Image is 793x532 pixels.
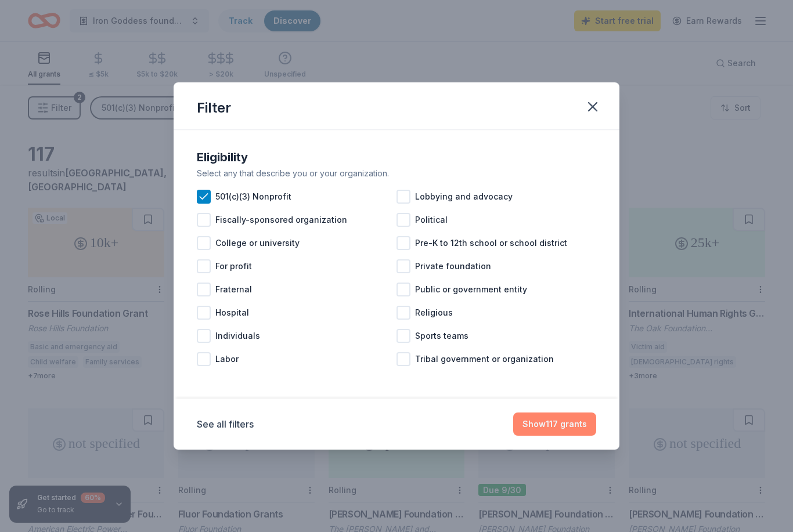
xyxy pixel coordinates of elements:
[197,167,596,180] div: Select any that describe you or your organization.
[415,283,527,296] span: Public or government entity
[415,352,554,366] span: Tribal government or organization
[215,259,252,273] span: For profit
[415,213,448,227] span: Political
[215,213,347,227] span: Fiscally-sponsored organization
[215,352,239,366] span: Labor
[415,329,468,343] span: Sports teams
[197,417,254,431] button: See all filters
[215,236,300,250] span: College or university
[197,99,231,117] div: Filter
[215,306,249,320] span: Hospital
[415,236,567,250] span: Pre-K to 12th school or school district
[415,259,491,273] span: Private foundation
[197,148,596,167] div: Eligibility
[215,329,260,343] span: Individuals
[513,412,596,436] button: Show117 grants
[415,306,453,320] span: Religious
[215,283,252,296] span: Fraternal
[215,190,291,204] span: 501(c)(3) Nonprofit
[415,190,513,204] span: Lobbying and advocacy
